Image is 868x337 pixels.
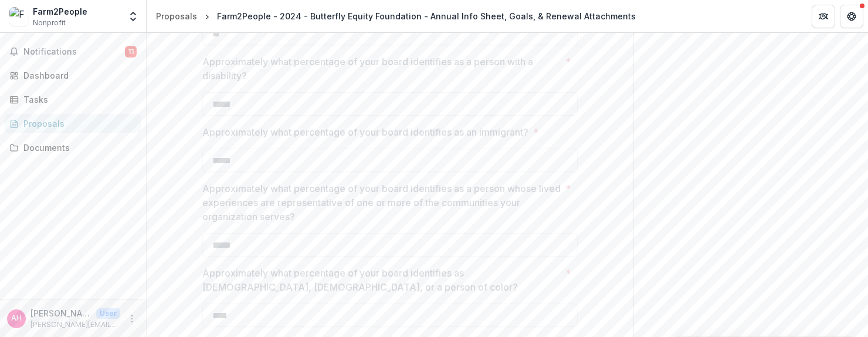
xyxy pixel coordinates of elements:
[33,5,87,18] div: Farm2People
[202,266,561,294] p: Approximately what percentage of your board identifies as [DEMOGRAPHIC_DATA], [DEMOGRAPHIC_DATA],...
[125,312,139,326] button: More
[151,8,640,25] nav: breadcrumb
[23,69,132,82] div: Dashboard
[30,319,120,330] p: [PERSON_NAME][EMAIL_ADDRESS][DOMAIN_NAME]
[23,47,125,57] span: Notifications
[5,42,141,61] button: Notifications11
[23,93,132,106] div: Tasks
[840,5,863,28] button: Get Help
[23,141,132,154] div: Documents
[11,315,22,322] div: Anna Hopkins
[96,308,120,319] p: User
[812,5,835,28] button: Partners
[5,138,141,157] a: Documents
[23,117,132,130] div: Proposals
[202,55,561,83] p: Approximately what percentage of your board identifies as a person with a disability?
[5,66,141,85] a: Dashboard
[5,90,141,109] a: Tasks
[5,114,141,133] a: Proposals
[33,18,66,28] span: Nonprofit
[202,125,528,139] p: Approximately what percentage of your board identifies as an immigrant?
[30,307,91,319] p: [PERSON_NAME]
[125,46,137,58] span: 11
[202,181,561,224] p: Approximately what percentage of your board identifies as a person whose lived experiences are re...
[217,10,636,22] div: Farm2People - 2024 - Butterfly Equity Foundation - Annual Info Sheet, Goals, & Renewal Attachments
[151,8,202,25] a: Proposals
[9,7,28,26] img: Farm2People
[125,5,141,28] button: Open entity switcher
[156,10,197,22] div: Proposals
